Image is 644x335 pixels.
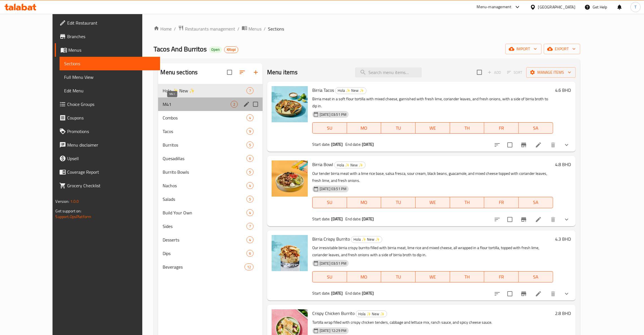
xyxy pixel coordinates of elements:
[158,247,263,260] div: Dips6
[264,25,266,32] li: /
[163,142,246,148] div: Burritos
[555,86,571,94] h6: 4.6 BHD
[163,209,246,216] span: Build Your Own
[312,122,347,134] button: SU
[60,84,160,97] a: Edit Menu
[418,198,448,206] span: WE
[158,219,263,233] div: Sides7
[67,114,156,121] span: Coupons
[521,124,551,132] span: SA
[158,84,263,97] div: Hola ✨ New ✨7
[268,25,284,32] span: Sections
[163,182,246,189] span: Nachos
[312,197,347,208] button: SU
[450,271,484,282] button: TH
[312,235,350,243] span: Birria Crispy Burrito
[178,25,235,32] a: Restaurants management
[247,156,253,161] span: 6
[312,86,334,94] span: Birria Tacos
[486,124,516,132] span: FR
[546,287,560,301] button: delete
[158,260,263,274] div: Beverages12
[237,25,239,32] li: /
[174,25,176,32] li: /
[163,128,246,135] span: Tacos
[312,309,355,317] span: Crispy Chicken Burrito
[312,170,553,184] p: Our tender birria meat with a lime rice base, salsa fresca, sour cream, black beans, guacamole, a...
[154,43,207,55] span: Tacos And Burritos
[67,142,156,148] span: Menu disclaimer
[185,25,235,32] span: Restaurants management
[560,213,573,226] button: show more
[416,122,450,134] button: WE
[163,264,244,270] span: Beverages
[362,141,374,148] b: [DATE]
[351,236,382,243] span: Hola ✨ New ✨
[246,236,254,243] div: items
[246,209,254,216] div: items
[312,244,553,258] p: Our irresistable birria crispy burrito filled with birria meat, lime rice and mixed cheese, all w...
[381,271,416,282] button: TU
[158,165,263,179] div: Burrito Bowls5
[163,114,246,121] div: Combos
[560,138,573,152] button: show more
[55,125,160,138] a: Promotions
[312,141,330,148] span: Start date:
[450,122,484,134] button: TH
[452,273,482,281] span: TH
[158,82,263,276] nav: Menu sections
[334,162,366,168] div: Hola ✨ New ✨
[158,111,263,125] div: Combos4
[490,287,504,301] button: sort-choices
[546,213,560,226] button: delete
[317,186,349,192] span: [DATE] 03:51 PM
[349,198,379,206] span: MO
[486,273,516,281] span: FR
[503,68,526,77] span: Select section first
[247,197,253,202] span: 5
[67,182,156,189] span: Grocery Checklist
[246,155,254,162] div: items
[55,30,160,43] a: Branches
[519,197,553,208] button: SA
[312,215,330,223] span: Start date:
[347,271,381,282] button: MO
[535,142,542,148] a: Edit menu item
[163,236,246,243] span: Desserts
[548,45,576,53] span: export
[315,273,345,281] span: SU
[55,16,160,30] a: Edit Restaurant
[154,25,172,32] a: Home
[247,183,253,188] span: 4
[163,155,246,162] span: Quesadillas
[538,4,575,10] div: [GEOGRAPHIC_DATA]
[416,271,450,282] button: WE
[246,87,254,94] div: items
[247,224,253,229] span: 7
[312,160,333,169] span: Birria Bowl
[362,215,374,223] b: [DATE]
[510,45,537,53] span: import
[55,179,160,192] a: Grocery Checklist
[418,124,448,132] span: WE
[67,155,156,162] span: Upsell
[247,142,253,148] span: 5
[246,182,254,189] div: items
[247,210,253,216] span: 4
[546,138,560,152] button: delete
[158,138,263,152] div: Burritos5
[563,216,570,223] svg: Show Choices
[163,196,246,203] span: Salads
[331,141,343,148] b: [DATE]
[484,271,519,282] button: FR
[335,162,365,168] span: Hola ✨ New ✨
[356,311,387,317] span: Hola ✨ New ✨
[504,139,516,151] span: Select to update
[158,206,263,219] div: Build Your Own4
[563,290,570,297] svg: Show Choices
